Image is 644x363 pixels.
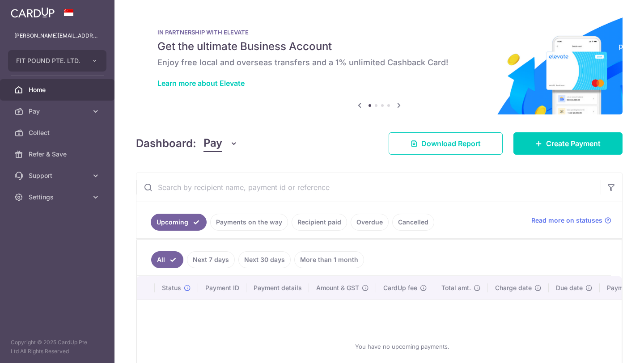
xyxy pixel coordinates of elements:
a: Download Report [389,132,503,155]
a: Create Payment [513,132,623,155]
span: CardUp fee [383,283,417,292]
a: Overdue [351,214,389,231]
a: Learn more about Elevate [157,79,245,88]
button: FIT POUND PTE. LTD. [8,50,106,72]
span: Total amt. [441,283,471,292]
span: Due date [556,283,583,292]
img: Renovation banner [136,14,623,114]
span: Refer & Save [29,150,88,159]
button: Pay [203,135,238,152]
a: Recipient paid [292,214,347,231]
h6: Enjoy free local and overseas transfers and a 1% unlimited Cashback Card! [157,57,601,68]
span: Charge date [495,283,532,292]
span: Read more on statuses [531,216,602,225]
input: Search by recipient name, payment id or reference [136,173,601,202]
span: Pay [203,135,222,152]
a: Cancelled [392,214,434,231]
h5: Get the ultimate Business Account [157,39,601,54]
span: Amount & GST [316,283,359,292]
img: CardUp [11,7,55,18]
span: Support [29,171,88,180]
a: Next 30 days [238,251,291,268]
span: Download Report [421,138,481,149]
span: Create Payment [546,138,601,149]
a: Upcoming [151,214,207,231]
a: Next 7 days [187,251,235,268]
p: IN PARTNERSHIP WITH ELEVATE [157,29,601,36]
span: Pay [29,107,88,116]
p: [PERSON_NAME][EMAIL_ADDRESS][DOMAIN_NAME] [14,31,100,40]
h4: Dashboard: [136,135,196,152]
th: Payment ID [198,276,246,300]
a: All [151,251,183,268]
span: FIT POUND PTE. LTD. [16,56,82,65]
span: Settings [29,193,88,202]
th: Payment details [246,276,309,300]
span: Home [29,85,88,94]
a: Read more on statuses [531,216,611,225]
a: More than 1 month [294,251,364,268]
span: Status [162,283,181,292]
span: Collect [29,128,88,137]
a: Payments on the way [210,214,288,231]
